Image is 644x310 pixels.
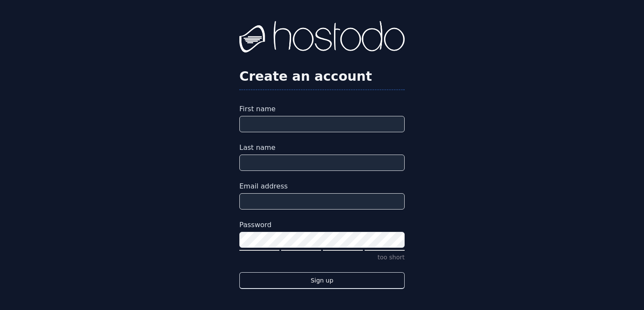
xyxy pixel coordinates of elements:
h2: Create an account [239,69,405,84]
p: too short [239,253,405,262]
img: Hostodo [239,21,405,55]
label: Password [239,220,405,230]
label: First name [239,104,405,114]
label: Email address [239,181,405,191]
label: Last name [239,143,405,153]
button: Sign up [239,272,405,289]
